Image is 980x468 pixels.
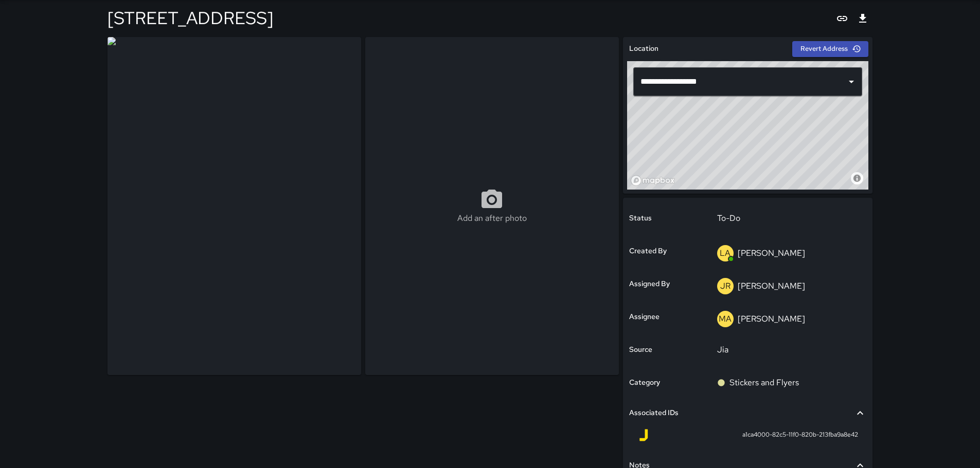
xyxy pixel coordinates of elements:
h6: Associated IDs [629,407,679,419]
p: Add an after photo [457,212,527,224]
p: LA [720,247,730,259]
button: Revert Address [792,41,868,57]
h4: [STREET_ADDRESS] [108,7,273,29]
p: To-Do [717,212,860,224]
button: Open [844,74,859,89]
p: [PERSON_NAME] [738,280,805,291]
p: [PERSON_NAME] [738,313,805,324]
h6: Created By [629,246,667,257]
button: Export [852,8,873,29]
p: JR [720,280,730,292]
h6: Location [629,43,658,54]
h6: Assigned By [629,278,670,290]
h6: Status [629,213,652,224]
p: Jia [717,344,860,356]
img: request_images%2Faa5dfd60-82c5-11f0-820b-213fba9a8e42 [108,37,361,375]
p: Stickers and Flyers [729,377,799,389]
button: Copy link [832,8,852,29]
h6: Assignee [629,311,660,323]
p: MA [719,313,732,325]
h6: Source [629,344,652,355]
div: Associated IDs [629,401,866,425]
h6: Category [629,377,660,388]
p: [PERSON_NAME] [738,248,805,258]
span: a1ca4000-82c5-11f0-820b-213fba9a8e42 [742,430,858,440]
